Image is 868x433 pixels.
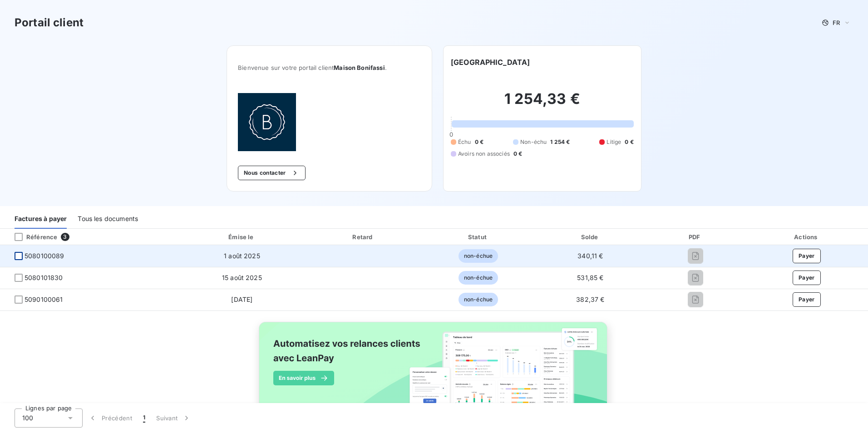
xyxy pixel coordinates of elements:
button: Précédent [83,408,138,428]
div: Actions [747,232,866,241]
div: PDF [647,232,743,241]
div: Statut [423,232,533,241]
span: 1 août 2025 [224,252,260,260]
span: 0 [449,131,453,138]
span: 5080101830 [25,273,63,282]
span: 0 € [475,138,483,146]
span: 1 254 € [550,138,570,146]
span: 5090100061 [25,295,63,304]
span: 15 août 2025 [222,274,262,281]
span: 100 [22,413,33,423]
span: Maison Bonifassi [334,64,385,71]
button: 1 [138,408,151,428]
button: Payer [793,249,821,263]
span: 0 € [513,150,522,158]
span: Avoirs non associés [458,150,510,158]
span: non-échue [459,249,498,263]
div: Tous les documents [78,210,138,229]
div: Référence [7,233,57,241]
span: 340,11 € [577,252,603,260]
span: 382,37 € [576,295,604,303]
div: Solde [537,232,644,241]
button: Payer [793,292,821,307]
h2: 1 254,33 € [451,90,634,117]
span: non-échue [459,293,498,306]
h3: Portail client [15,15,84,31]
span: 531,85 € [577,274,603,281]
button: Payer [793,271,821,285]
h6: [GEOGRAPHIC_DATA] [451,57,530,68]
span: 5080100089 [25,251,64,261]
span: Non-échu [520,138,547,146]
button: Suivant [151,408,197,428]
div: Factures à payer [15,210,67,229]
span: 0 € [625,138,633,146]
span: 3 [61,233,69,241]
img: banner [251,316,617,428]
span: Litige [607,138,621,146]
img: Company logo [238,93,296,151]
div: Retard [307,232,419,241]
span: [DATE] [231,295,252,303]
span: 1 [143,413,145,423]
div: Émise le [181,232,304,241]
button: Nous contacter [238,166,305,180]
span: FR [833,19,840,26]
span: Bienvenue sur votre portail client . [238,64,421,71]
span: non-échue [459,271,498,285]
span: Échu [458,138,471,146]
